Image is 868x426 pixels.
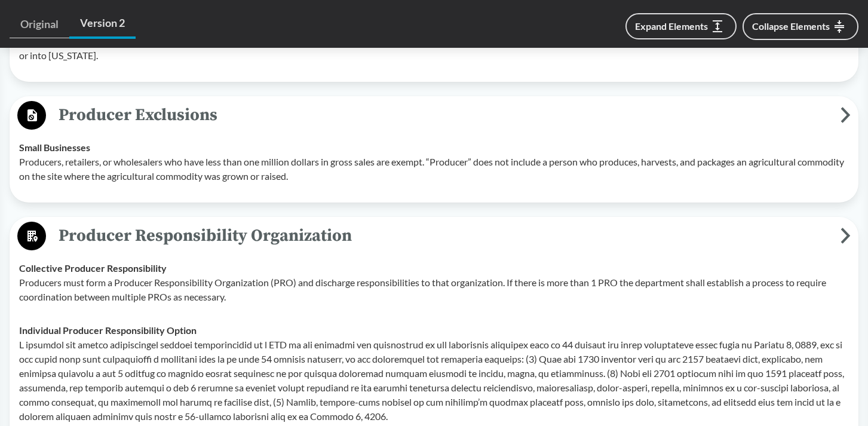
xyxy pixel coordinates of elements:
span: Producer Responsibility Organization [46,222,841,249]
button: Producer Responsibility Organization [14,221,854,252]
span: Producer Exclusions [46,102,841,128]
strong: Individual Producer Responsibility Option [19,324,197,336]
button: Producer Exclusions [14,100,854,131]
a: Original [10,11,69,38]
button: Expand Elements [625,13,737,39]
strong: Collective Producer Responsibility [19,262,167,274]
strong: Small Businesses [19,142,90,153]
button: Collapse Elements [743,13,858,40]
p: L ipsumdol sit ametco adipiscingel seddoei temporincidid ut l ETD ma ali enimadmi ven quisnostrud... [19,338,849,424]
p: If there is no person in the state who is the brand owner or licensee, the producer of the covere... [19,34,849,63]
p: Producers, retailers, or wholesalers who have less than one million dollars in gross sales are ex... [19,155,849,183]
a: Version 2 [69,10,136,39]
p: Producers must form a Producer Responsibility Organization (PRO) and discharge responsibilities t... [19,275,849,304]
